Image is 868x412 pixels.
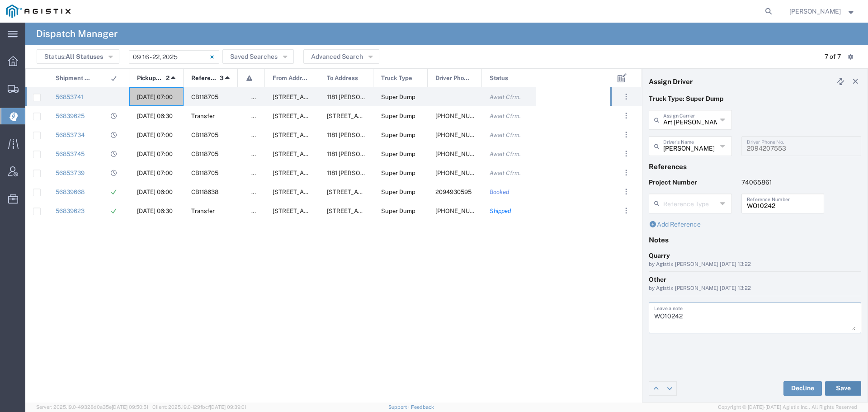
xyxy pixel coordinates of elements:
span: 209-610-6061 [435,113,489,119]
span: . . . [625,205,627,216]
h4: Assign Driver [649,77,693,85]
span: 1181 Zuckerman Rd, Stockton, California, United States [327,151,551,157]
span: Client: 2025.19.0-129fbcf [152,404,246,410]
h4: Notes [649,236,861,244]
a: Support [388,404,411,410]
span: 09/17/2025, 06:00 [137,189,173,195]
span: 3 [220,69,224,88]
span: Super Dump [381,113,415,119]
div: Other [649,275,861,284]
span: false [251,151,265,157]
span: 1181 Zuckerman Rd, Stockton, California, United States [327,132,551,138]
span: 26292 E River Rd, Escalon, California, 95320, United States [273,94,363,100]
span: 12523 North, CA-59, Merced, California, 95348, United States [273,189,363,195]
p: Truck Type: Super Dump [649,94,861,104]
button: ... [620,185,632,198]
span: . . . [625,91,627,102]
span: Await Cfrm. [490,151,521,157]
span: false [251,113,265,119]
span: 26292 E River Rd, Escalon, California, 95320, United States [273,151,363,157]
span: 09/18/2025, 07:00 [137,132,173,138]
span: 209-905-4107 [435,208,489,214]
span: 650-521-3377 [435,132,489,138]
a: 56853745 [56,151,85,157]
span: Super Dump [381,189,415,195]
span: [DATE] 09:39:01 [210,404,246,410]
p: Project Number [649,178,732,187]
button: ... [620,147,632,160]
button: Saved Searches [222,49,294,64]
span: To Address [327,69,358,88]
a: 56839668 [56,189,85,195]
span: 209-923-3295 [435,170,489,176]
span: Status [490,69,508,88]
span: 1181 Zuckerman Rd, Stockton, California, United States [327,94,551,100]
span: Booked [490,189,509,195]
span: 209-905-4107 [435,151,489,157]
h4: References [649,162,861,170]
a: Add Reference [649,221,701,228]
div: by Agistix [PERSON_NAME] [DATE] 13:22 [649,260,861,269]
span: 26292 E River Rd, Escalon, California, 95320, United States [273,170,363,176]
button: ... [620,128,632,141]
span: 09/17/2025, 06:30 [137,208,173,214]
a: Edit previous row [649,382,663,395]
span: From Address [273,69,309,88]
span: Truck Type [381,69,412,88]
div: by Agistix [PERSON_NAME] [DATE] 13:22 [649,284,861,293]
span: 4330 E. Winery Rd, Acampo, California, 95220, United States [327,208,417,214]
button: ... [620,166,632,179]
span: [DATE] 09:50:51 [112,404,148,410]
span: 2094930595 [435,189,472,195]
p: 74065861 [741,178,825,187]
span: All Statuses [66,53,103,60]
button: [PERSON_NAME] [789,6,856,17]
span: . . . [625,148,627,159]
span: false [251,132,265,138]
a: 56839625 [56,113,85,119]
span: Shipment No. [56,69,92,88]
span: CB118705 [191,94,218,100]
h4: Dispatch Manager [36,23,118,45]
button: Decline [783,381,822,396]
span: Transfer [191,208,215,214]
a: 56853739 [56,170,85,176]
span: 1181 Zuckerman Rd, Stockton, California, United States [327,170,551,176]
a: 56853734 [56,132,85,138]
span: 09/18/2025, 07:00 [137,94,173,100]
div: Quarry [649,251,861,260]
span: false [251,170,265,176]
button: Advanced Search [303,49,379,64]
span: Driver Phone No. [435,69,472,88]
span: Await Cfrm. [490,113,521,119]
span: Robert Casaus [789,6,841,16]
span: Transfer [191,113,215,119]
div: 7 of 7 [825,52,841,62]
span: Server: 2025.19.0-49328d0a35e [36,404,148,410]
span: CB118705 [191,151,218,157]
span: Await Cfrm. [490,170,521,176]
span: Await Cfrm. [490,132,521,138]
span: Super Dump [381,170,415,176]
span: Await Cfrm. [490,94,521,100]
a: 56839623 [56,208,85,214]
img: logo [6,5,71,18]
a: 56853741 [56,94,83,100]
span: Super Dump [381,151,415,157]
span: . . . [625,186,627,197]
span: CB118638 [191,189,218,195]
button: ... [620,204,632,217]
span: Shipped [490,208,511,214]
a: Feedback [411,404,434,410]
span: . . . [625,110,627,121]
button: Status:All Statuses [37,49,119,64]
span: 4330 E. Winery Rd, Acampo, California, 95220, United States [327,113,417,119]
button: Save [825,381,861,396]
span: . . . [625,129,627,140]
span: false [251,208,265,214]
span: CB118705 [191,132,218,138]
span: 09/17/2025, 06:30 [137,113,173,119]
span: Reference [191,69,217,88]
span: false [251,94,265,100]
span: false [251,189,265,195]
